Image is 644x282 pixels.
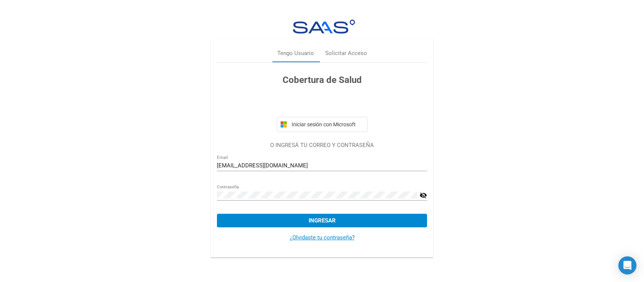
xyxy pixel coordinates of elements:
h3: Cobertura de Salud [217,73,427,87]
p: O INGRESÁ TU CORREO Y CONTRASEÑA [217,141,427,150]
span: Iniciar sesión con Microsoft [290,121,364,127]
button: Ingresar [217,214,427,227]
a: ¿Olvidaste tu contraseña? [290,234,355,241]
mat-icon: visibility_off [420,191,427,200]
button: Iniciar sesión con Microsoft [277,117,367,132]
div: Tengo Usuario [277,49,314,58]
div: Solicitar Acceso [325,49,367,58]
iframe: Botón Iniciar sesión con Google [273,95,371,112]
div: Open Intercom Messenger [618,256,636,274]
span: Ingresar [309,217,336,224]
